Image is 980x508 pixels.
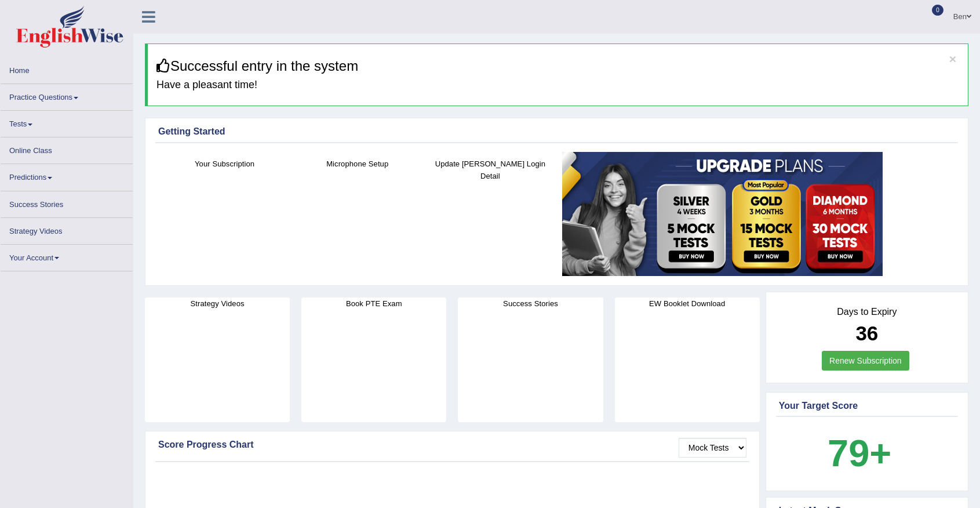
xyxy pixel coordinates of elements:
a: Home [1,57,133,80]
a: Your Account [1,245,133,267]
a: Tests [1,111,133,133]
a: Renew Subscription [822,351,909,371]
img: small5.jpg [562,152,883,276]
span: 0 [932,5,943,16]
a: Online Class [1,137,133,160]
a: Success Stories [1,191,133,214]
b: 36 [855,322,878,344]
div: Score Progress Chart [158,438,746,452]
h4: Book PTE Exam [301,297,446,310]
h4: Days to Expiry [779,307,955,317]
h4: Have a pleasant time! [156,79,959,91]
div: Your Target Score [779,399,955,413]
h4: EW Booklet Download [615,297,760,310]
h4: Update [PERSON_NAME] Login Detail [429,158,551,182]
h3: Successful entry in the system [156,59,959,74]
h4: Microphone Setup [297,158,418,170]
a: Practice Questions [1,84,133,107]
h4: Success Stories [458,297,603,310]
h4: Strategy Videos [145,297,290,310]
button: × [949,53,956,65]
a: Strategy Videos [1,218,133,241]
b: 79+ [828,432,891,474]
h4: Your Subscription [164,158,285,170]
div: Getting Started [158,125,955,139]
a: Predictions [1,164,133,187]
